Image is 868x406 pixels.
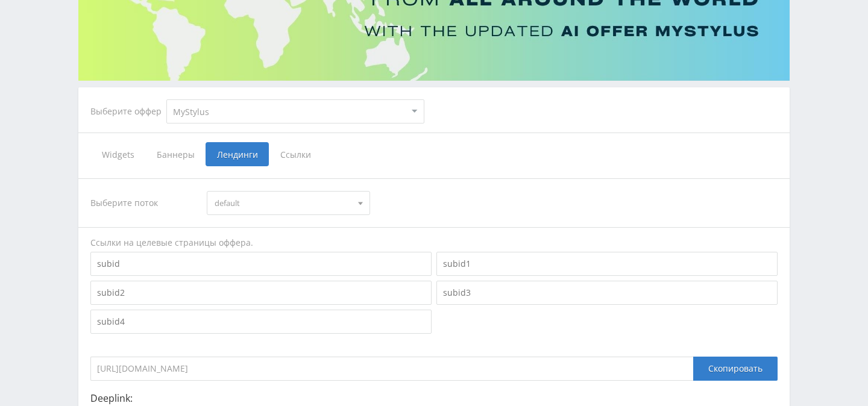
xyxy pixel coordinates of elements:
[269,142,322,166] span: Ссылки
[90,281,432,305] input: subid2
[90,107,166,116] div: Выберите оффер
[90,142,145,166] span: Widgets
[145,142,206,166] span: Баннеры
[436,281,778,305] input: subid3
[90,310,432,334] input: subid4
[90,393,778,404] p: Deeplink:
[693,357,778,381] div: Скопировать
[436,252,778,276] input: subid1
[90,191,195,215] div: Выберите поток
[215,192,351,214] span: default
[90,237,778,249] div: Ссылки на целевые страницы оффера.
[90,252,432,276] input: subid
[206,142,269,166] span: Лендинги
